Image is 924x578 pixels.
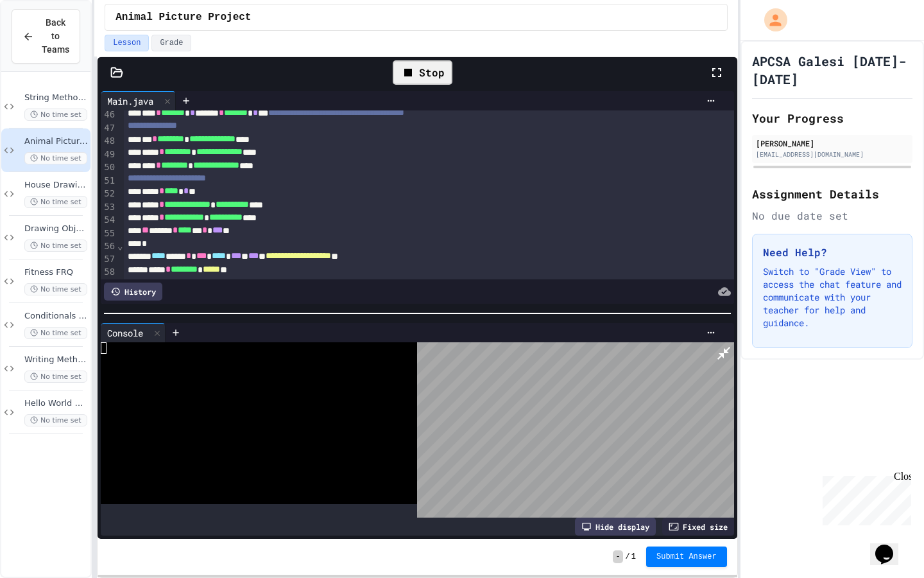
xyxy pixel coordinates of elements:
span: No time set [24,152,87,164]
div: [PERSON_NAME] [756,137,909,149]
span: Submit Answer [656,552,717,562]
div: Console [101,326,150,340]
div: Main.java [101,94,160,108]
h1: APCSA Galesi [DATE]-[DATE] [752,52,912,88]
iframe: chat widget [817,471,911,525]
div: Stop [393,60,452,85]
h3: Need Help? [763,245,902,260]
div: History [104,283,162,301]
span: / [626,552,630,562]
div: 53 [101,201,117,214]
h2: Your Progress [752,109,912,127]
span: Conditionals Classwork [24,311,88,322]
span: String Methods Examples [24,92,88,103]
span: Animal Picture Project [116,10,251,25]
div: 54 [101,214,117,227]
div: 47 [101,122,117,135]
span: No time set [24,109,87,121]
span: No time set [24,414,87,426]
div: 55 [101,227,117,240]
div: 58 [101,266,117,279]
div: Chat with us now!Close [5,5,89,82]
div: No due date set [752,208,912,223]
span: Drawing Objects in Java - HW Playposit Code [24,223,88,234]
div: 46 [101,109,117,121]
span: Back to Teams [42,16,69,57]
div: 50 [101,161,117,174]
span: - [613,550,622,563]
div: 48 [101,135,117,148]
div: 59 [101,279,117,292]
span: Fold line [117,241,123,251]
span: House Drawing Classwork [24,180,88,191]
span: Animal Picture Project [24,136,88,147]
span: No time set [24,327,87,339]
iframe: chat widget [870,527,911,565]
div: My Account [751,5,791,35]
div: 56 [101,240,117,253]
button: Back to Teams [12,9,80,64]
button: Lesson [105,35,149,51]
span: No time set [24,240,87,252]
div: 57 [101,253,117,266]
div: Hide display [575,518,656,536]
div: Console [101,323,166,342]
span: 1 [631,552,636,562]
button: Grade [151,35,191,51]
div: Fixed size [662,518,734,536]
div: 49 [101,148,117,161]
span: No time set [24,371,87,383]
h2: Assignment Details [752,185,912,203]
span: No time set [24,196,87,208]
div: Main.java [101,91,176,110]
button: Submit Answer [646,547,727,567]
span: Hello World Activity [24,398,88,409]
span: Writing Methods [24,355,88,365]
div: 51 [101,175,117,188]
div: [EMAIL_ADDRESS][DOMAIN_NAME] [756,150,909,159]
p: Switch to "Grade View" to access the chat feature and communicate with your teacher for help and ... [763,265,902,329]
div: 52 [101,188,117,200]
span: Fitness FRQ [24,267,88,278]
span: No time set [24,283,87,295]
